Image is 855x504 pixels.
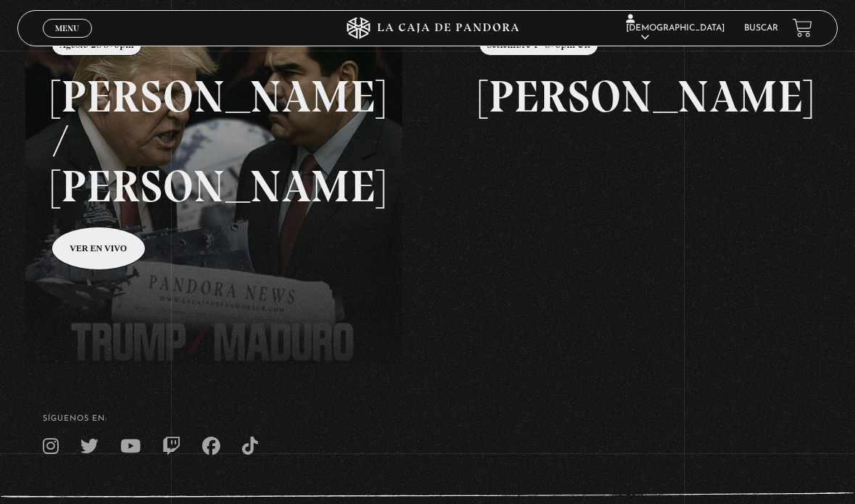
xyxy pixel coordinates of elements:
[43,415,812,423] h4: SÍguenos en:
[744,24,778,33] a: Buscar
[51,36,85,46] span: Cerrar
[626,15,725,42] span: [DEMOGRAPHIC_DATA]
[793,18,812,38] a: View your shopping cart
[55,24,79,33] span: Menu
